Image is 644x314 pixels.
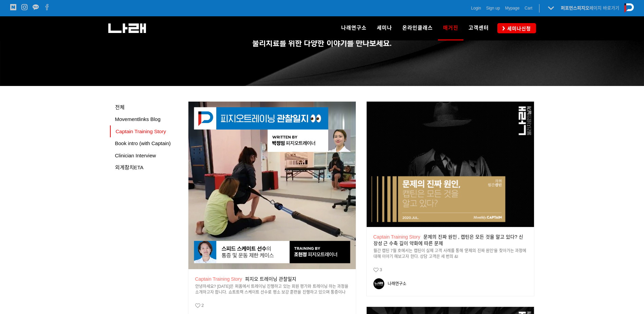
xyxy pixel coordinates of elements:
[110,137,183,150] a: Book intro (with Captain)
[377,25,392,31] span: 세미나
[402,25,433,31] span: 온라인클래스
[380,267,382,272] em: 3
[373,234,423,240] a: Captain Training Story
[115,164,144,170] span: 외계참치ETA
[195,276,244,282] em: Captain Training Story
[115,153,156,158] span: Clinician Interview
[561,5,589,11] strong: 퍼포먼스피지오
[505,25,531,32] span: 세미나신청
[443,22,458,33] span: 매거진
[438,16,463,40] a: 매거진
[373,234,422,240] em: Captain Training Story
[252,39,392,48] span: 물리치료를 위한 다양한 이야기를 만나보세요.
[110,113,183,125] a: Movementlinks Blog
[397,16,438,40] a: 온라인클래스
[110,125,183,138] a: Captain Training Story
[471,5,481,12] a: Login
[486,5,500,12] a: Sign up
[201,303,204,308] em: 2
[110,101,183,114] a: 전체
[561,5,619,11] a: 퍼포먼스피지오페이지 바로가기
[388,281,406,286] div: 나래연구소
[110,161,183,174] a: 외계참치ETA
[195,276,349,282] div: 피지오 트레이닝 관찰일지
[110,150,183,162] a: Clinician Interview
[116,128,166,134] span: Captain Training Story
[525,5,532,12] a: Cart
[463,16,494,40] a: 고객센터
[373,248,527,259] span: 월간 캡틴 7월 호에서는 캡틴이 실제 고객 사례를 통해 '문제의 진짜 원인'을 찾아가는 과정에 대해 이야기 해보고자 한다. 상담 고객은 세 번의 &l
[497,23,536,33] a: 세미나신청
[115,104,125,110] span: 전체
[372,16,397,40] a: 세미나
[115,116,161,122] span: Movementlinks Blog
[195,284,349,295] span: 안녕하세요? [DATE]은 퍼폼에서 트레이닝 진행하고 있는 회원 평가와 트레이닝 하는 과정을 소개하고자 합니다. 쇼트트랙 스케이트 선수로 평소 보강 훈련을 진행하고 있으며 통증이나
[115,140,171,146] span: Book intro (with Captain)
[373,234,527,246] div: 문제의 진짜 원인 , 캡틴은 모든 것을 알고 있다? 신장성 근 수축 길이 약화에 따른 문제
[195,276,245,282] a: Captain Training Story
[341,25,367,31] span: 나래연구소
[336,16,372,40] a: 나래연구소
[505,5,520,12] a: Mypage
[468,25,489,31] span: 고객센터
